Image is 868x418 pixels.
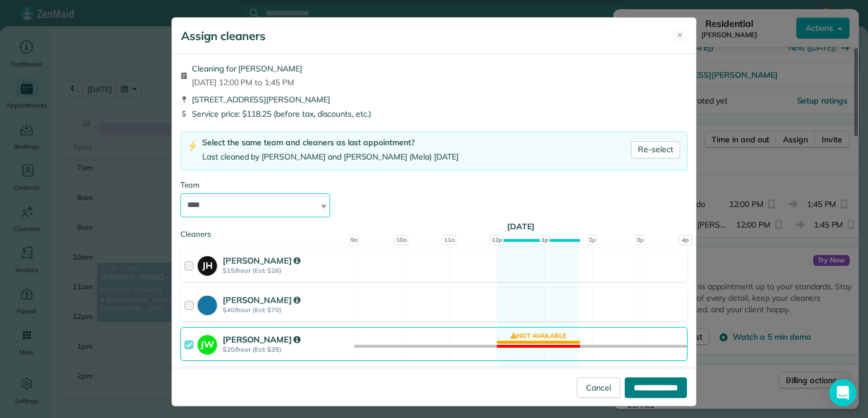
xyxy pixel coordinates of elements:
[192,63,302,74] span: Cleaning for [PERSON_NAME]
[188,140,198,152] img: lightning-bolt-icon-94e5364df696ac2de96d3a42b8a9ff6ba979493684c50e6bbbcda72601fa0d29.png
[181,28,266,44] h5: Assign cleaners
[223,255,300,266] strong: [PERSON_NAME]
[180,94,688,105] div: [STREET_ADDRESS][PERSON_NAME]
[202,151,459,163] div: Last cleaned by [PERSON_NAME] and [PERSON_NAME] (Mela) [DATE]
[829,379,857,407] div: Open Intercom Messenger
[223,345,351,353] strong: $20/hour (Est: $35)
[631,141,680,158] a: Re-select
[223,334,300,345] strong: [PERSON_NAME]
[180,229,688,232] div: Cleaners
[180,108,688,120] div: Service price: $118.25 (before tax, discounts, etc.)
[223,306,351,314] strong: $40/hour (Est: $70)
[223,266,351,274] strong: $15/hour (Est: $26)
[192,77,302,88] span: [DATE] 12:00 PM to 1:45 PM
[180,180,688,191] div: Team
[202,137,459,149] div: Select the same team and cleaners as last appointment?
[198,256,217,273] strong: JH
[198,335,217,352] strong: JW
[223,294,300,305] strong: [PERSON_NAME]
[677,30,683,41] span: ✕
[577,377,620,398] a: Cancel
